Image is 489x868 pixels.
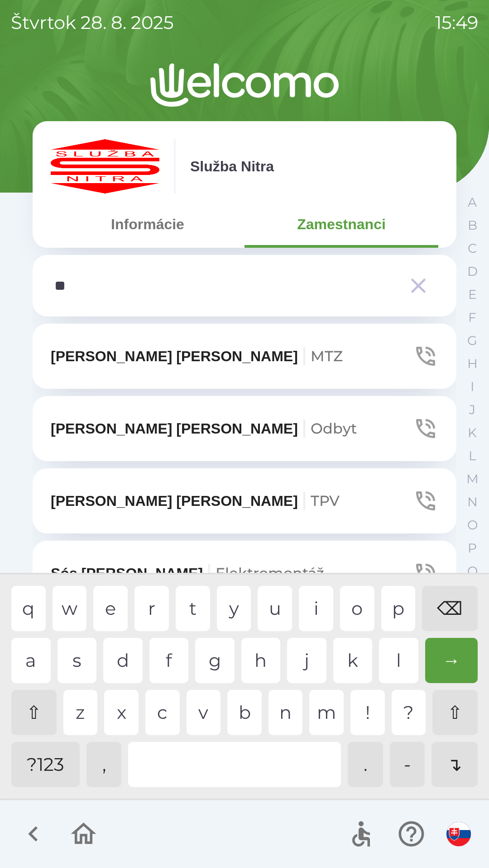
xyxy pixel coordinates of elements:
[51,345,343,367] p: [PERSON_NAME] [PERSON_NAME]
[311,347,343,365] span: MTZ
[33,396,456,461] button: [PERSON_NAME] [PERSON_NAME]Odbyt
[33,324,456,389] button: [PERSON_NAME] [PERSON_NAME]MTZ
[311,492,340,509] span: TPV
[244,208,438,241] button: Zamestnanci
[51,139,159,193] img: c55f63fc-e714-4e15-be12-dfeb3df5ea30.png
[51,490,340,512] p: [PERSON_NAME] [PERSON_NAME]
[33,468,456,533] button: [PERSON_NAME] [PERSON_NAME]TPV
[435,9,478,36] p: 15:49
[311,420,357,437] span: Odbyt
[190,156,274,177] p: Služba Nitra
[216,564,324,582] span: Elektromontáž
[33,63,456,107] img: Logo
[11,9,174,36] p: štvrtok 28. 8. 2025
[51,418,357,439] p: [PERSON_NAME] [PERSON_NAME]
[51,208,244,241] button: Informácie
[33,541,456,606] button: Sós [PERSON_NAME]Elektromontáž
[446,822,471,846] img: sk flag
[51,562,324,584] p: Sós [PERSON_NAME]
